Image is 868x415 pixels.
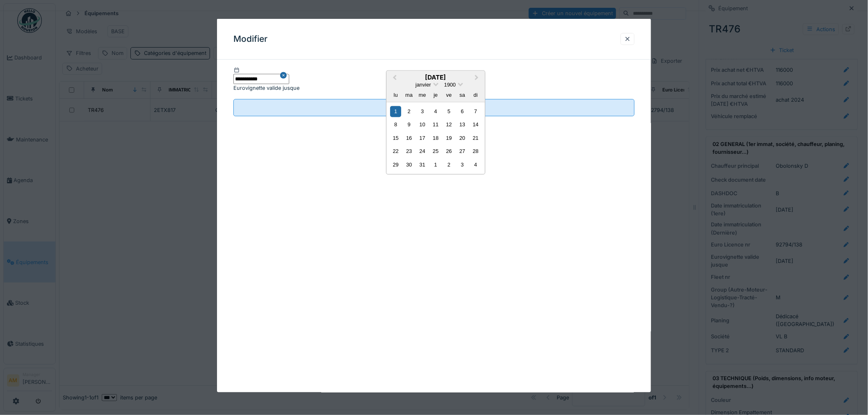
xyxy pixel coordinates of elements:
[389,105,482,171] div: Month janvier, 1900
[390,119,401,130] div: Choose lundi 8 janvier 1900
[457,146,468,157] div: Choose samedi 27 janvier 1900
[417,146,428,157] div: Choose mercredi 24 janvier 1900
[430,89,441,100] div: jeudi
[390,106,401,117] div: Choose lundi 1 janvier 1900
[417,159,428,170] div: Choose mercredi 31 janvier 1900
[233,84,299,92] label: Eurovignette valide jusque
[443,119,455,130] div: Choose vendredi 12 janvier 1900
[430,106,441,117] div: Choose jeudi 4 janvier 1900
[387,72,400,85] button: Previous Month
[470,159,481,170] div: Choose dimanche 4 février 1900
[457,132,468,144] div: Choose samedi 20 janvier 1900
[390,132,401,144] div: Choose lundi 15 janvier 1900
[404,146,415,157] div: Choose mardi 23 janvier 1900
[430,159,441,170] div: Choose jeudi 1 février 1900
[444,82,456,88] span: 1900
[417,106,428,117] div: Choose mercredi 3 janvier 1900
[233,34,267,44] h3: Modifier
[457,119,468,130] div: Choose samedi 13 janvier 1900
[417,132,428,144] div: Choose mercredi 17 janvier 1900
[417,89,428,100] div: mercredi
[443,146,455,157] div: Choose vendredi 26 janvier 1900
[404,119,415,130] div: Choose mardi 9 janvier 1900
[404,89,415,100] div: mardi
[390,159,401,170] div: Choose lundi 29 janvier 1900
[404,159,415,170] div: Choose mardi 30 janvier 1900
[430,146,441,157] div: Choose jeudi 25 janvier 1900
[443,159,455,170] div: Choose vendredi 2 février 1900
[404,132,415,144] div: Choose mardi 16 janvier 1900
[457,89,468,100] div: samedi
[430,119,441,130] div: Choose jeudi 11 janvier 1900
[386,74,485,82] h2: [DATE]
[470,132,481,144] div: Choose dimanche 21 janvier 1900
[471,72,484,85] button: Next Month
[430,132,441,144] div: Choose jeudi 18 janvier 1900
[390,146,401,157] div: Choose lundi 22 janvier 1900
[404,106,415,117] div: Choose mardi 2 janvier 1900
[390,89,401,100] div: lundi
[443,106,455,117] div: Choose vendredi 5 janvier 1900
[416,82,431,88] span: janvier
[280,66,289,84] button: Close
[457,106,468,117] div: Choose samedi 6 janvier 1900
[443,89,455,100] div: vendredi
[443,132,455,144] div: Choose vendredi 19 janvier 1900
[470,119,481,130] div: Choose dimanche 14 janvier 1900
[470,89,481,100] div: dimanche
[470,146,481,157] div: Choose dimanche 28 janvier 1900
[470,106,481,117] div: Choose dimanche 7 janvier 1900
[457,159,468,170] div: Choose samedi 3 février 1900
[417,119,428,130] div: Choose mercredi 10 janvier 1900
